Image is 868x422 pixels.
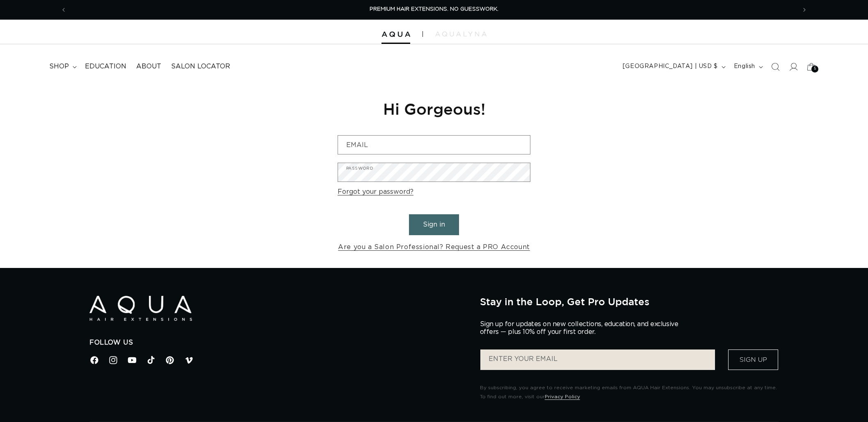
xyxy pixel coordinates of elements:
[480,296,779,307] h2: Stay in the Loop, Get Pro Updates
[85,62,126,71] span: Education
[381,32,410,37] img: Aqua Hair Extensions
[338,186,413,198] a: Forgot your password?
[80,57,131,76] a: Education
[623,62,718,71] span: [GEOGRAPHIC_DATA] | USD $
[795,2,813,18] button: Next announcement
[480,349,715,370] input: ENTER YOUR EMAIL
[545,394,580,399] a: Privacy Policy
[89,338,468,347] h2: Follow Us
[728,349,778,370] button: Sign Up
[409,214,459,235] button: Sign in
[166,57,235,76] a: Salon Locator
[131,57,166,76] a: About
[729,59,766,75] button: English
[55,2,73,18] button: Previous announcement
[480,320,685,336] p: Sign up for updates on new collections, education, and exclusive offers — plus 10% off your first...
[766,58,784,76] summary: Search
[814,66,816,73] span: 5
[338,99,530,119] h1: Hi Gorgeous!
[171,62,230,71] span: Salon Locator
[618,59,729,75] button: [GEOGRAPHIC_DATA] | USD $
[136,62,161,71] span: About
[89,296,192,321] img: Aqua Hair Extensions
[480,383,779,401] p: By subscribing, you agree to receive marketing emails from AQUA Hair Extensions. You may unsubscr...
[338,136,530,154] input: Email
[44,57,80,76] summary: shop
[49,62,69,71] span: shop
[734,62,755,71] span: English
[435,32,487,36] img: aqualyna.com
[338,241,530,253] a: Are you a Salon Professional? Request a PRO Account
[370,7,498,12] span: PREMIUM HAIR EXTENSIONS. NO GUESSWORK.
